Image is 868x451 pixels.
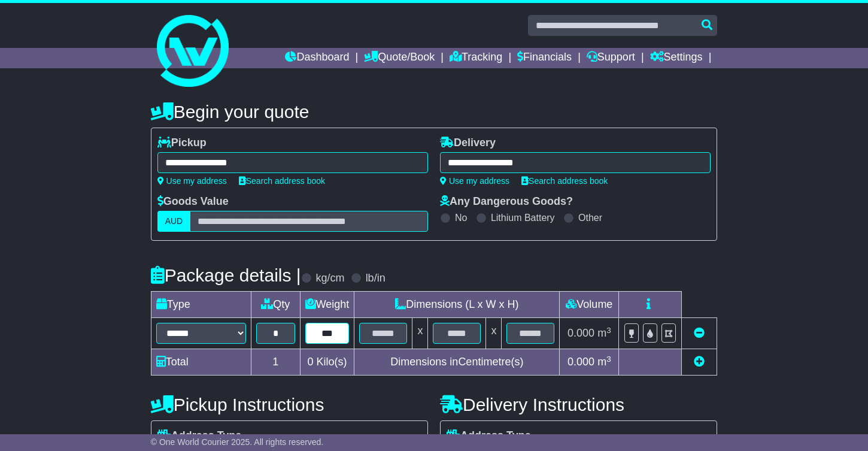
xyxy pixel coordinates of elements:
span: 0.000 [567,356,594,368]
label: kg/cm [316,272,345,285]
span: 0.000 [567,327,594,339]
a: Financials [517,48,572,68]
td: Volume [560,292,619,318]
span: © One World Courier 2025. All rights reserved. [151,437,324,447]
label: Delivery [440,137,496,150]
h4: Pickup Instructions [151,395,428,414]
td: Dimensions (L x W x H) [354,292,560,318]
a: Search address book [521,176,608,186]
label: Goods Value [157,195,229,208]
td: x [486,318,502,349]
a: Support [587,48,635,68]
span: 0 [308,356,314,368]
label: No [455,212,467,223]
td: Dimensions in Centimetre(s) [354,349,560,376]
label: Other [578,212,602,223]
label: Address Type [157,429,242,443]
a: Dashboard [285,48,349,68]
a: Quote/Book [364,48,435,68]
span: m [597,356,611,368]
a: Tracking [450,48,502,68]
td: Kilo(s) [300,349,354,376]
sup: 3 [606,355,611,364]
label: AUD [157,211,191,232]
td: Weight [300,292,354,318]
a: Use my address [440,176,509,186]
label: Pickup [157,137,207,150]
a: Add new item [694,356,705,368]
a: Settings [650,48,703,68]
td: Type [151,292,251,318]
sup: 3 [606,326,611,335]
a: Use my address [157,176,227,186]
label: Address Type [447,429,531,443]
td: Total [151,349,251,376]
label: lb/in [366,272,386,285]
td: Qty [251,292,300,318]
a: Remove this item [694,327,705,339]
td: 1 [251,349,300,376]
h4: Begin your quote [151,102,718,122]
td: x [412,318,428,349]
a: Search address book [239,176,325,186]
span: m [597,327,611,339]
label: Any Dangerous Goods? [440,195,573,208]
h4: Delivery Instructions [440,395,717,414]
h4: Package details | [151,265,301,285]
label: Lithium Battery [491,212,555,223]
